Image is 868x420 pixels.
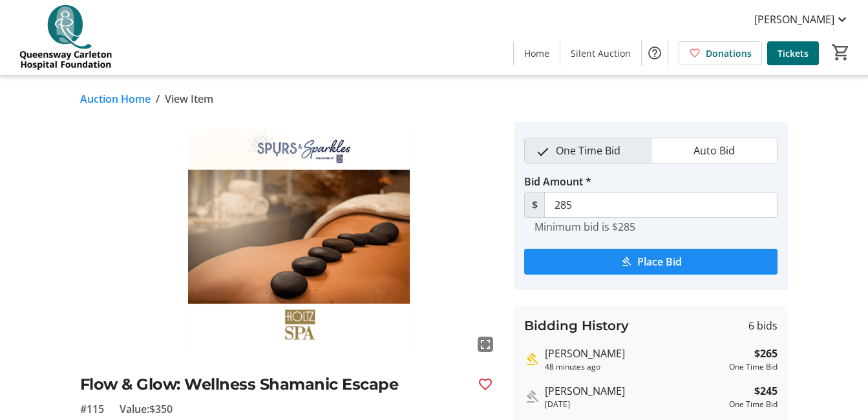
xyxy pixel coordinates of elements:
tr-hint: Minimum bid is $285 [535,220,635,233]
mat-icon: Outbid [524,389,540,404]
span: 6 bids [748,318,778,333]
div: [PERSON_NAME] [545,383,724,399]
div: One Time Bid [729,399,778,410]
span: Donations [706,47,752,60]
a: Donations [679,41,762,65]
span: One Time Bid [548,138,628,163]
span: #115 [80,401,104,417]
h3: Bidding History [524,316,629,335]
span: Home [524,47,549,60]
span: View Item [165,91,213,107]
img: QCH Foundation's Logo [8,5,123,70]
img: Image [80,122,499,357]
button: [PERSON_NAME] [744,9,860,30]
a: Auction Home [80,91,151,107]
div: [DATE] [545,399,724,410]
span: Tickets [778,47,809,60]
span: [PERSON_NAME] [754,12,834,27]
mat-icon: Highest bid [524,352,540,367]
a: Silent Auction [560,41,641,65]
span: $ [524,192,545,218]
h2: Flow & Glow: Wellness Shamanic Escape [80,373,468,396]
button: Help [642,40,668,66]
strong: $245 [754,383,778,399]
strong: $265 [754,346,778,361]
div: [PERSON_NAME] [545,346,724,361]
span: / [156,91,160,107]
button: Favourite [472,372,498,397]
a: Home [514,41,560,65]
a: Tickets [767,41,819,65]
span: Auto Bid [686,138,743,163]
mat-icon: fullscreen [478,337,493,352]
span: Silent Auction [571,47,631,60]
div: One Time Bid [729,361,778,373]
span: Value: $350 [120,401,173,417]
span: Place Bid [637,254,682,269]
button: Place Bid [524,249,778,275]
label: Bid Amount * [524,174,591,189]
button: Cart [829,41,852,64]
div: 48 minutes ago [545,361,724,373]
